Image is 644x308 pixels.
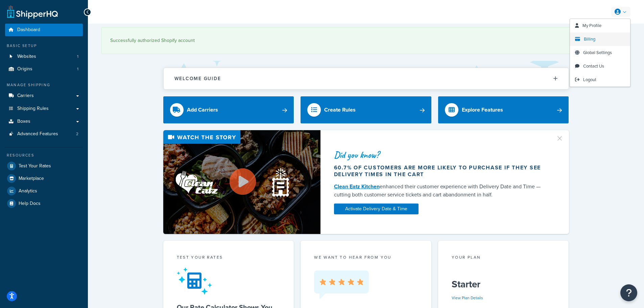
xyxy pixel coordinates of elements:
p: we want to hear from you [314,254,418,260]
div: Your Plan [452,254,555,262]
a: Websites1 [5,50,83,63]
a: Contact Us [570,60,630,73]
a: Activate Delivery Date & Time [334,204,419,214]
span: Test Your Rates [19,163,51,169]
a: Create Rules [301,96,431,123]
button: Open Resource Center [620,284,637,301]
a: Boxes [5,115,83,128]
li: Origins [5,63,83,75]
div: Test your rates [177,254,281,262]
li: Advanced Features [5,128,83,140]
span: 2 [76,131,78,137]
div: Explore Features [462,105,503,115]
span: Help Docs [19,201,41,207]
span: Billing [584,36,595,42]
button: Welcome Guide [164,68,569,89]
div: Resources [5,152,83,158]
h2: Welcome Guide [174,76,221,81]
a: Carriers [5,90,83,102]
a: Logout [570,73,630,87]
a: Test Your Rates [5,160,83,172]
span: Logout [583,76,596,83]
span: Websites [17,54,36,60]
span: Advanced Features [17,131,58,137]
li: Websites [5,50,83,63]
a: Billing [570,32,630,46]
div: 60.7% of customers are more likely to purchase if they see delivery times in the cart [334,164,548,178]
a: Global Settings [570,46,630,60]
div: Basic Setup [5,43,83,49]
a: Marketplace [5,172,83,185]
div: Manage Shipping [5,82,83,88]
h5: Starter [452,279,555,290]
span: Marketplace [19,176,44,182]
div: Add Carriers [187,105,218,115]
span: 1 [77,66,78,72]
span: Contact Us [583,63,604,69]
div: Successfully authorized Shopify account [110,36,622,45]
a: My Profile [570,19,630,32]
a: View Plan Details [452,295,483,301]
span: Dashboard [17,27,40,33]
span: My Profile [582,22,601,29]
a: Analytics [5,185,83,197]
div: Create Rules [324,105,356,115]
a: Dashboard [5,24,83,36]
a: Add Carriers [163,96,294,123]
a: Shipping Rules [5,102,83,115]
a: Origins1 [5,63,83,75]
a: Advanced Features2 [5,128,83,140]
a: Help Docs [5,197,83,210]
span: Boxes [17,119,30,124]
div: enhanced their customer experience with Delivery Date and Time — cutting both customer service ti... [334,183,548,199]
span: Shipping Rules [17,106,49,112]
img: Video thumbnail [163,130,320,234]
a: Explore Features [438,96,569,123]
div: Did you know? [334,150,548,160]
a: Clean Eatz Kitchen [334,183,380,190]
span: Global Settings [583,49,612,56]
span: Carriers [17,93,34,99]
span: Analytics [19,188,37,194]
span: Origins [17,66,32,72]
span: 1 [77,54,78,60]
